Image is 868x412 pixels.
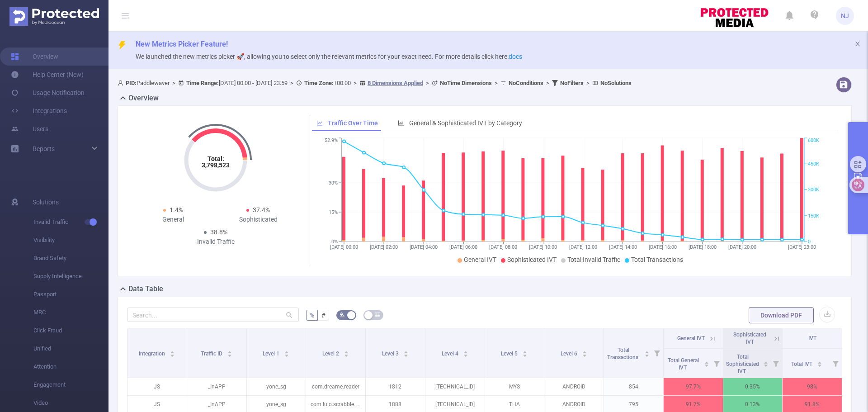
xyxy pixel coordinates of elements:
span: General & Sophisticated IVT by Category [409,119,522,127]
i: icon: line-chart [316,120,323,126]
p: 0.35% [723,378,783,395]
span: General IVT [464,256,496,263]
h2: Data Table [128,284,163,294]
div: Sort [817,360,822,365]
tspan: [DATE] 20:00 [728,244,756,250]
a: Help Center (New) [11,66,84,84]
tspan: [DATE] 23:00 [788,244,816,250]
span: Engagement [33,376,108,394]
span: Level 5 [501,350,519,357]
p: 98% [783,378,842,395]
tspan: 0 [808,239,811,245]
span: Brand Safety [33,249,108,267]
tspan: [DATE] 08:00 [489,244,517,250]
span: Level 4 [442,350,460,357]
span: 1.4% [170,206,183,213]
i: icon: caret-up [523,350,528,352]
span: > [423,80,432,86]
i: Filter menu [651,328,663,378]
i: icon: caret-down [582,353,587,356]
img: Protected Media [9,7,99,26]
div: Invalid Traffic [173,237,258,246]
span: > [543,80,552,86]
span: Traffic Over Time [328,119,378,127]
div: Sort [227,350,232,355]
span: Level 6 [561,350,579,357]
div: Sort [344,350,349,355]
i: icon: caret-down [704,363,709,366]
span: We launched the new metrics picker 🚀, allowing you to select only the relevant metrics for your e... [136,53,522,60]
span: NJ [841,7,849,25]
span: Attention [33,358,108,376]
span: Click Fraud [33,322,108,340]
i: icon: caret-up [764,360,769,363]
i: Filter menu [710,349,723,378]
span: New Metrics Picker Feature! [136,40,228,48]
div: Sort [582,350,587,355]
b: No Filters [560,80,584,86]
a: Reports [33,140,55,158]
i: icon: caret-up [284,350,289,352]
i: icon: caret-up [582,350,587,352]
div: Sort [704,360,709,365]
h2: Overview [128,93,159,104]
i: icon: caret-up [344,350,349,352]
i: icon: bar-chart [398,120,404,126]
tspan: 150K [808,213,819,219]
tspan: [DATE] 18:00 [688,244,716,250]
tspan: 450K [808,161,819,167]
i: icon: caret-down [344,353,349,356]
a: Usage Notification [11,84,85,102]
p: 97.7% [664,378,723,395]
tspan: [DATE] 06:00 [449,244,477,250]
i: Filter menu [769,349,782,378]
span: Total IVT [791,361,814,367]
button: Download PDF [749,307,814,323]
span: > [492,80,500,86]
b: Time Zone: [304,80,334,86]
span: Sophisticated IVT [507,256,557,263]
span: 37.4% [253,206,270,213]
i: icon: caret-down [817,363,822,366]
span: Level 2 [322,350,340,357]
i: icon: caret-down [170,353,175,356]
div: Sort [463,350,468,355]
span: Invalid Traffic [33,213,108,231]
span: Integration [139,350,166,357]
tspan: 52.9% [325,138,338,144]
b: No Solutions [600,80,632,86]
i: icon: caret-up [170,350,175,352]
span: Level 1 [263,350,281,357]
tspan: 300K [808,187,819,193]
span: 38.8% [210,228,227,236]
span: Solutions [33,193,59,211]
span: Total Sophisticated IVT [726,354,759,374]
i: icon: table [375,312,380,317]
i: icon: user [118,80,126,86]
tspan: [DATE] 02:00 [370,244,398,250]
i: icon: caret-up [644,350,649,352]
tspan: [DATE] 14:00 [609,244,637,250]
span: Unified [33,340,108,358]
a: Overview [11,47,58,66]
tspan: [DATE] 12:00 [569,244,597,250]
div: Sort [403,350,409,355]
i: icon: caret-down [764,363,769,366]
span: Supply Intelligence [33,267,108,285]
p: JS [127,378,187,395]
i: icon: thunderbolt [118,41,127,50]
span: > [288,80,296,86]
i: icon: caret-up [704,360,709,363]
tspan: [DATE] 16:00 [648,244,676,250]
p: MYS [485,378,544,395]
i: icon: bg-colors [340,312,345,317]
span: % [310,312,314,319]
span: Total Invalid Traffic [567,256,620,263]
div: Sort [522,350,528,355]
span: IVT [808,335,816,341]
span: > [584,80,592,86]
a: docs [509,53,522,60]
i: icon: caret-down [284,353,289,356]
i: icon: caret-down [463,353,468,356]
i: icon: caret-up [463,350,468,352]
